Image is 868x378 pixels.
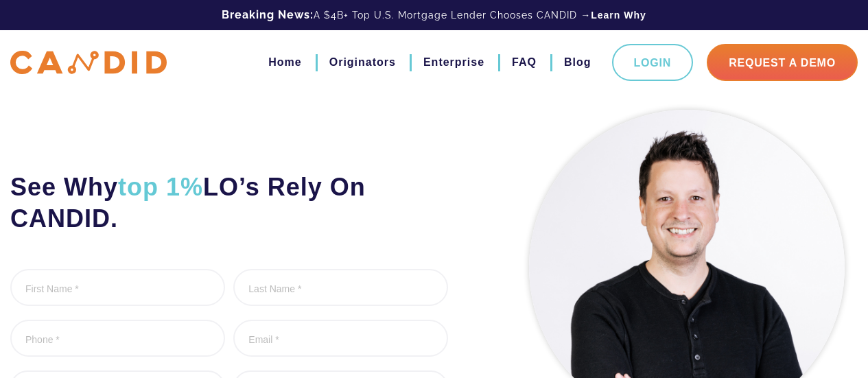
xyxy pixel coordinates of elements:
[512,51,537,74] a: FAQ
[233,320,448,357] input: Email *
[118,173,203,201] span: top 1%
[423,51,484,74] a: Enterprise
[707,44,858,81] a: Request A Demo
[10,172,448,235] h2: See Why LO’s Rely On CANDID.
[268,51,301,74] a: Home
[564,51,591,74] a: Blog
[329,51,396,74] a: Originators
[612,44,694,81] a: Login
[10,269,225,306] input: First Name *
[591,8,646,22] a: Learn Why
[222,8,314,21] b: Breaking News:
[10,320,225,357] input: Phone *
[10,51,167,75] img: CANDID APP
[233,269,448,306] input: Last Name *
